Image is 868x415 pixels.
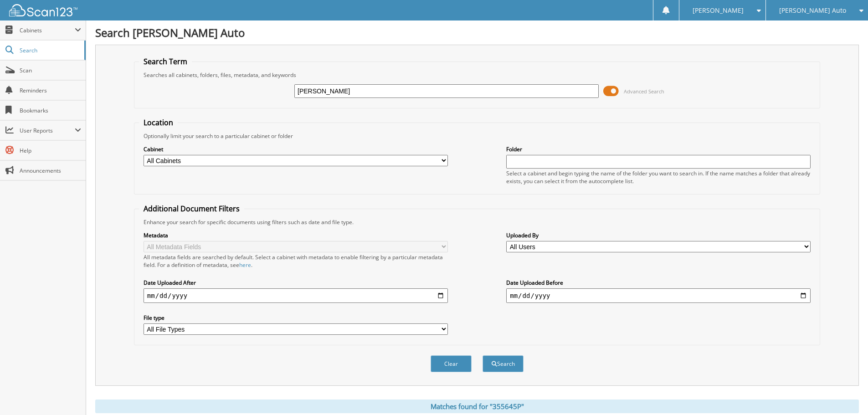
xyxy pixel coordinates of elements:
[9,4,77,16] img: scan123-logo-white.svg
[20,107,81,114] span: Bookmarks
[506,145,811,153] label: Folder
[506,169,811,185] div: Select a cabinet and begin typing the name of the folder you want to search in. If the name match...
[20,127,75,134] span: User Reports
[139,218,815,226] div: Enhance your search for specific documents using filters such as date and file type.
[139,118,178,128] legend: Location
[20,26,75,34] span: Cabinets
[20,147,81,154] span: Help
[144,279,448,287] label: Date Uploaded After
[506,231,811,239] label: Uploaded By
[483,355,524,372] button: Search
[20,87,81,94] span: Reminders
[144,288,448,303] input: start
[144,231,448,239] label: Metadata
[20,167,81,174] span: Announcements
[139,56,192,67] legend: Search Term
[144,253,448,269] div: All metadata fields are searched by default. Select a cabinet with metadata to enable filtering b...
[20,46,80,54] span: Search
[431,355,472,372] button: Clear
[506,288,811,303] input: end
[95,25,859,40] h1: Search [PERSON_NAME] Auto
[506,279,811,287] label: Date Uploaded Before
[144,145,448,153] label: Cabinet
[693,8,744,13] span: [PERSON_NAME]
[139,71,815,79] div: Searches all cabinets, folders, files, metadata, and keywords
[144,314,448,322] label: File type
[20,67,81,74] span: Scan
[95,400,859,413] div: Matches found for "355645P"
[624,88,664,95] span: Advanced Search
[239,261,251,269] a: here
[139,132,815,140] div: Optionally limit your search to a particular cabinet or folder
[779,8,846,13] span: [PERSON_NAME] Auto
[822,371,868,415] iframe: Chat Widget
[139,204,244,214] legend: Additional Document Filters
